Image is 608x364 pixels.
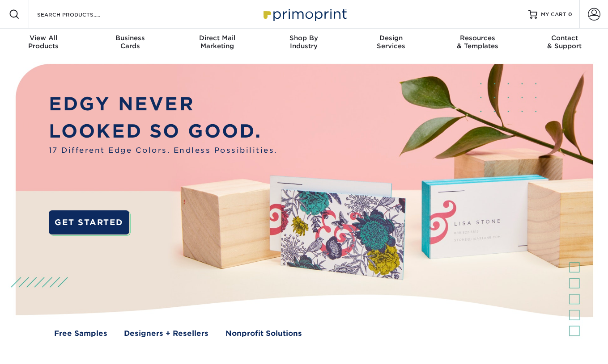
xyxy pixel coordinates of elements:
[225,328,302,339] a: Nonprofit Solutions
[124,328,208,339] a: Designers + Resellers
[521,34,608,42] span: Contact
[174,29,260,57] a: Direct MailMarketing
[49,145,277,155] span: 17 Different Edge Colors. Endless Possibilities.
[49,117,277,145] p: LOOKED SO GOOD.
[54,328,107,339] a: Free Samples
[260,29,347,57] a: Shop ByIndustry
[434,34,521,50] div: & Templates
[521,29,608,57] a: Contact& Support
[36,9,123,20] input: SEARCH PRODUCTS.....
[434,34,521,42] span: Resources
[174,34,260,42] span: Direct Mail
[87,34,174,50] div: Cards
[521,34,608,50] div: & Support
[568,11,572,17] span: 0
[260,34,347,50] div: Industry
[348,29,434,57] a: DesignServices
[348,34,434,42] span: Design
[87,29,174,57] a: BusinessCards
[259,4,349,24] img: Primoprint
[174,34,260,50] div: Marketing
[541,11,566,18] span: MY CART
[348,34,434,50] div: Services
[49,210,130,234] a: GET STARTED
[49,90,277,117] p: EDGY NEVER
[260,34,347,42] span: Shop By
[434,29,521,57] a: Resources& Templates
[87,34,174,42] span: Business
